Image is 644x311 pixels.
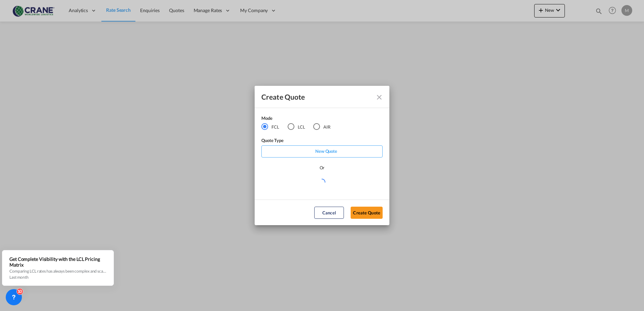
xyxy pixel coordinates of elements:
[288,123,305,131] md-radio-button: LCL
[261,93,371,101] div: Create Quote
[255,86,389,226] md-dialog: Create QuoteModeFCL LCLAIR ...
[313,123,330,131] md-radio-button: AIR
[373,91,385,103] button: Close dialog
[261,145,383,158] div: New Quote
[320,164,325,171] div: Or
[314,207,344,219] button: Cancel
[351,207,383,219] button: Create Quote
[375,93,383,101] md-icon: Close dialog
[261,115,339,123] div: Mode
[264,148,380,154] p: New Quote
[261,137,383,145] div: Quote Type
[261,123,279,131] md-radio-button: FCL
